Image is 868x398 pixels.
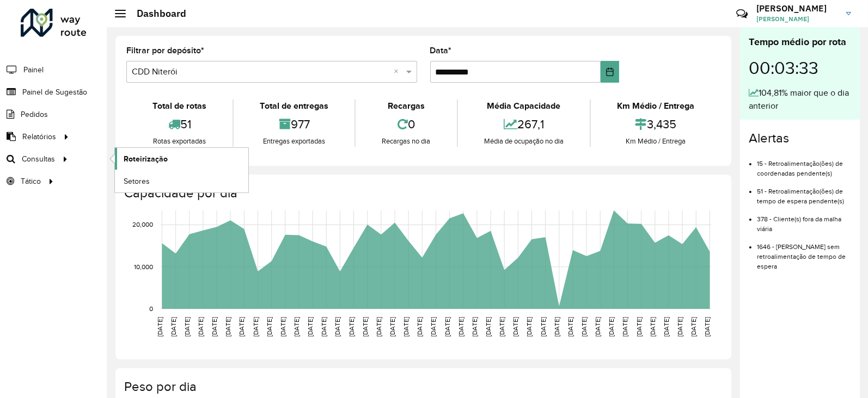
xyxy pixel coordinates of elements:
text: [DATE] [334,317,341,337]
span: Roteirização [124,153,168,165]
text: [DATE] [498,317,505,337]
text: [DATE] [197,317,204,337]
h4: Peso por dia [124,379,720,395]
li: 51 - Retroalimentação(ões) de tempo de espera pendente(s) [757,178,851,206]
text: [DATE] [170,317,177,337]
div: 00:03:33 [749,49,851,86]
text: [DATE] [279,317,286,337]
span: Painel [23,64,44,76]
div: 104,81% maior que o dia anterior [749,86,851,113]
text: [DATE] [704,317,711,337]
a: Contato Rápido [730,2,754,26]
text: [DATE] [293,317,300,337]
a: Roteirização [115,148,248,170]
label: Filtrar por depósito [126,44,204,57]
text: [DATE] [635,317,643,337]
text: [DATE] [622,317,629,337]
text: [DATE] [184,317,191,337]
div: 51 [129,113,230,136]
text: 0 [149,305,153,312]
span: Relatórios [22,131,56,142]
text: [DATE] [663,317,670,337]
text: [DATE] [266,317,273,337]
h2: Dashboard [126,8,186,20]
text: [DATE] [416,317,423,337]
div: Rotas exportadas [129,136,230,147]
button: Choose Date [601,61,619,83]
h4: Capacidade por dia [124,185,720,201]
div: 977 [236,113,352,136]
text: [DATE] [580,317,588,337]
div: Recargas no dia [358,136,454,147]
text: 20,000 [132,221,153,228]
text: [DATE] [676,317,683,337]
span: Pedidos [21,109,48,120]
span: Tático [21,176,41,187]
span: Consultas [22,153,55,165]
div: 267,1 [461,113,587,136]
text: [DATE] [238,317,245,337]
text: [DATE] [211,317,218,337]
text: [DATE] [430,317,437,337]
div: Total de rotas [129,100,230,113]
div: Entregas exportadas [236,136,352,147]
li: 1646 - [PERSON_NAME] sem retroalimentação de tempo de espera [757,234,851,271]
span: Setores [124,176,150,187]
label: Data [430,44,452,57]
li: 15 - Retroalimentação(ões) de coordenadas pendente(s) [757,151,851,178]
div: Km Médio / Entrega [594,100,718,113]
text: [DATE] [252,317,259,337]
text: [DATE] [457,317,464,337]
h4: Alertas [749,130,851,146]
text: [DATE] [540,317,547,337]
div: Média de ocupação no dia [461,136,587,147]
div: Total de entregas [236,100,352,113]
text: [DATE] [402,317,409,337]
div: Recargas [358,100,454,113]
text: [DATE] [375,317,382,337]
text: [DATE] [690,317,697,337]
text: [DATE] [156,317,163,337]
li: 378 - Cliente(s) fora da malha viária [757,206,851,234]
text: [DATE] [224,317,231,337]
a: Setores [115,170,248,192]
h3: [PERSON_NAME] [756,3,838,14]
text: [DATE] [594,317,601,337]
text: [DATE] [444,317,451,337]
span: [PERSON_NAME] [756,14,838,24]
text: [DATE] [649,317,656,337]
text: [DATE] [512,317,519,337]
div: 3,435 [594,113,718,136]
text: [DATE] [608,317,615,337]
div: Tempo médio por rota [749,35,851,49]
span: Clear all [394,65,404,78]
text: [DATE] [307,317,314,337]
div: Média Capacidade [461,100,587,113]
span: Painel de Sugestão [22,86,87,98]
text: [DATE] [471,317,478,337]
text: [DATE] [362,317,369,337]
text: [DATE] [553,317,560,337]
div: 0 [358,113,454,136]
div: Km Médio / Entrega [594,136,718,147]
text: [DATE] [567,317,574,337]
text: 10,000 [134,263,153,270]
text: [DATE] [485,317,492,337]
text: [DATE] [348,317,355,337]
text: [DATE] [320,317,327,337]
text: [DATE] [389,317,396,337]
text: [DATE] [526,317,533,337]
